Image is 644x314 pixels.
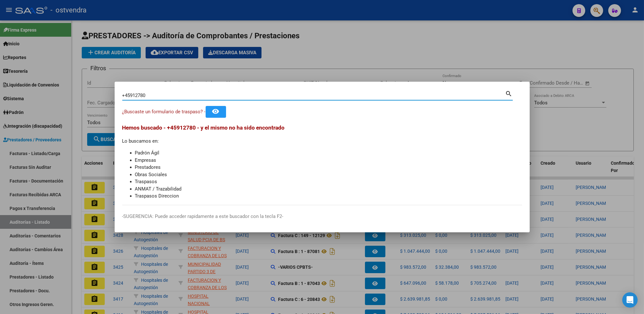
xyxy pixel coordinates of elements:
[122,213,522,220] p: -SUGERENCIA: Puede acceder rapidamente a este buscador con la tecla F2-
[135,157,522,164] li: Empresas
[505,89,513,97] mat-icon: search
[122,109,206,115] span: ¿Buscaste un formulario de traspaso? -
[122,124,285,131] span: Hemos buscado - +45912780 - y el mismo no ha sido encontrado
[135,171,522,178] li: Obras Sociales
[135,149,522,157] li: Padrón Ágil
[212,108,220,115] mat-icon: remove_red_eye
[622,292,638,308] div: Open Intercom Messenger
[135,164,522,171] li: Prestadores
[135,185,522,193] li: ANMAT / Trazabilidad
[122,123,522,200] div: Lo buscamos en:
[135,192,522,200] li: Traspasos Direccion
[135,178,522,185] li: Traspasos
